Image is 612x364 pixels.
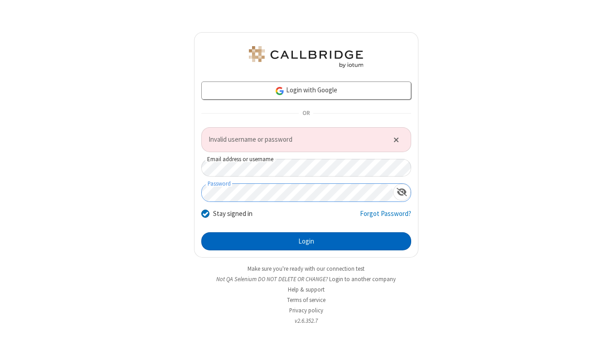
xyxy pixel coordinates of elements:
iframe: Chat [589,340,605,358]
span: Invalid username or password [209,134,382,145]
a: Terms of service [287,296,325,304]
span: OR [299,107,313,120]
a: Make sure you're ready with our connection test [248,265,364,273]
li: Not QA Selenium DO NOT DELETE OR CHANGE? [194,275,418,283]
a: Help & support [288,286,325,293]
button: Login to another company [329,275,396,283]
div: Show password [393,184,411,201]
label: Stay signed in [213,209,253,219]
button: Close alert [389,133,403,146]
img: google-icon.png [275,86,285,96]
li: v2.6.352.7 [194,316,418,325]
a: Privacy policy [289,307,323,314]
input: Email address or username [201,159,411,177]
a: Forgot Password? [360,209,411,226]
a: Login with Google [201,81,411,100]
button: Login [201,232,411,250]
img: QA Selenium DO NOT DELETE OR CHANGE [247,46,365,68]
input: Password [202,184,393,201]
